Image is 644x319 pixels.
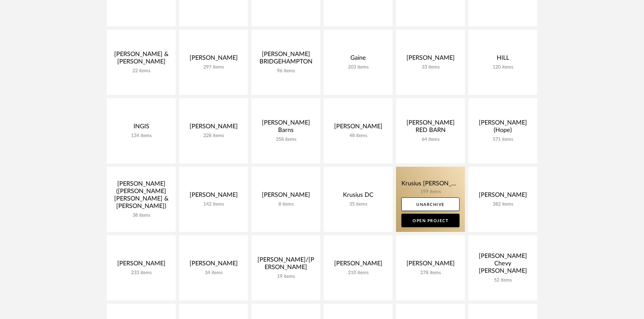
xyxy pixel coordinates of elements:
[329,270,387,276] div: 210 items
[184,202,243,207] div: 142 items
[401,214,460,227] a: Open Project
[184,64,243,70] div: 297 items
[112,270,170,276] div: 233 items
[184,191,243,202] div: [PERSON_NAME]
[257,202,315,207] div: 8 items
[401,119,460,137] div: [PERSON_NAME] RED BARN
[329,202,387,207] div: 35 items
[184,260,243,270] div: [PERSON_NAME]
[112,51,170,68] div: [PERSON_NAME] & [PERSON_NAME]
[329,260,387,270] div: [PERSON_NAME]
[112,123,170,133] div: INGIS
[257,191,315,202] div: [PERSON_NAME]
[401,197,460,211] a: Unarchive
[257,68,315,74] div: 96 items
[474,54,532,64] div: HILL
[474,191,532,202] div: [PERSON_NAME]
[257,256,315,274] div: [PERSON_NAME]/[PERSON_NAME]
[329,64,387,70] div: 203 items
[112,133,170,139] div: 134 items
[184,54,243,64] div: [PERSON_NAME]
[112,260,170,270] div: [PERSON_NAME]
[184,270,243,276] div: 34 items
[474,202,532,207] div: 382 items
[474,252,532,277] div: [PERSON_NAME] Chevy [PERSON_NAME]
[184,133,243,139] div: 228 items
[329,191,387,202] div: Krusius DC
[401,64,460,70] div: 33 items
[329,133,387,139] div: 48 items
[112,68,170,74] div: 22 items
[329,54,387,64] div: Gaine
[329,123,387,133] div: [PERSON_NAME]
[474,277,532,283] div: 52 items
[474,137,532,142] div: 571 items
[112,213,170,218] div: 38 items
[401,137,460,142] div: 64 items
[401,270,460,276] div: 278 items
[257,51,315,68] div: [PERSON_NAME] BRIDGEHAMPTON
[401,260,460,270] div: [PERSON_NAME]
[112,180,170,213] div: [PERSON_NAME] ([PERSON_NAME] [PERSON_NAME] & [PERSON_NAME])
[184,123,243,133] div: [PERSON_NAME]
[257,274,315,280] div: 19 items
[257,137,315,142] div: 358 items
[401,54,460,64] div: [PERSON_NAME]
[257,119,315,137] div: [PERSON_NAME] Barns
[474,119,532,137] div: [PERSON_NAME] (Hope)
[474,64,532,70] div: 120 items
